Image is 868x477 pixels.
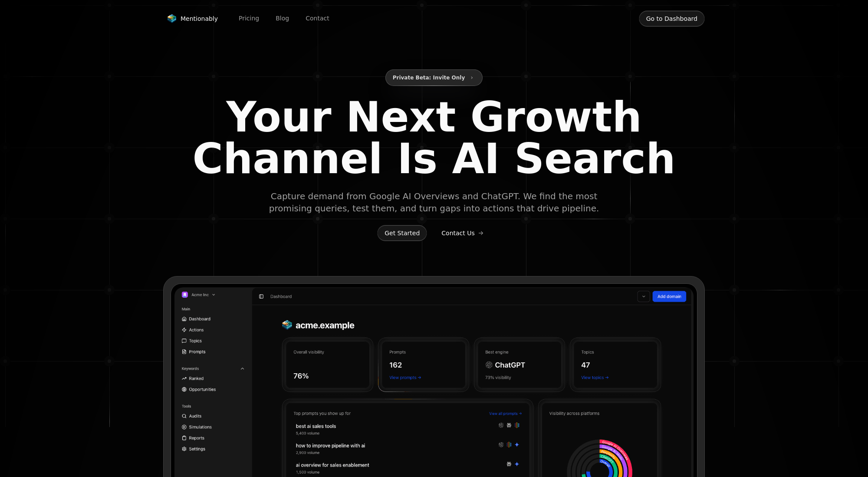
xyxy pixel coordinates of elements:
span: Contact Us [441,229,474,237]
a: Contact [299,12,336,25]
a: Blog [269,12,296,25]
button: Private Beta: Invite Only [385,69,483,86]
span: Your Next Growth Channel Is AI Search [184,96,684,180]
span: Capture demand from Google AI Overviews and ChatGPT. We find the most promising queries, test the... [267,190,601,214]
span: Private Beta: Invite Only [393,72,465,83]
img: Mentionably logo [167,14,177,23]
a: Pricing [232,12,266,25]
button: Get Started [377,225,427,241]
span: Mentionably [181,14,218,23]
button: Go to Dashboard [639,10,705,27]
button: Contact Us [434,225,490,241]
a: Mentionably [163,13,221,25]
